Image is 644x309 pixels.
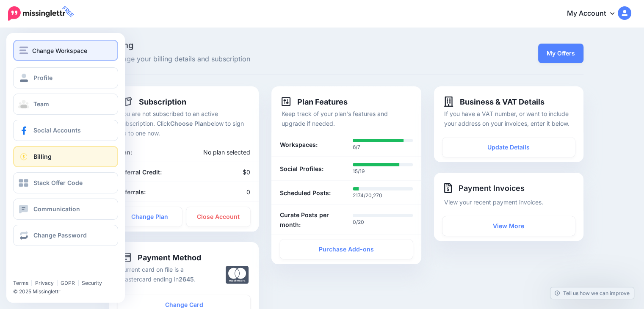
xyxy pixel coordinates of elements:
span: 0 [246,188,250,196]
b: Social Profiles: [280,164,323,174]
img: Missinglettr [8,6,65,21]
a: Tell us how we can improve [550,287,634,299]
div: $0 [184,167,257,177]
a: Privacy [35,280,54,286]
li: © 2025 Missinglettr [13,287,123,296]
p: 0/20 [353,218,413,226]
b: Referral Credit: [118,168,162,176]
p: Keep track of your plan's features and upgrade if needed. [282,109,411,128]
p: View your recent payment invoices. [444,197,573,207]
span: Manage your billing details and subscription [109,54,421,65]
a: Social Accounts [13,120,118,141]
span: Billing [33,153,52,160]
span: Change Workspace [32,46,87,55]
a: GDPR [61,280,75,286]
b: Curate Posts per month: [280,210,340,229]
p: 6/7 [353,143,413,152]
img: menu.png [19,47,28,54]
span: Team [33,100,49,108]
b: 2645 [179,276,194,283]
a: Stack Offer Code [13,172,118,193]
p: Current card on file is a Mastercard ending in . [119,265,213,284]
b: Referrals: [118,188,146,196]
div: No plan selected [160,147,257,157]
a: Billing [13,146,118,167]
a: Profile [13,67,118,88]
h4: Subscription [119,97,186,107]
a: Purchase Add-ons [280,240,412,259]
span: FREE [59,3,77,20]
a: My Offers [538,44,583,63]
button: Change Workspace [13,40,118,61]
h4: Business & VAT Details [444,97,544,107]
iframe: Twitter Follow Button [13,268,77,276]
a: Update Details [442,138,575,157]
b: Workspaces: [280,140,318,149]
a: Terms [13,280,28,286]
a: View More [442,216,575,236]
p: 15/19 [353,167,413,176]
span: Profile [33,74,53,81]
span: Stack Offer Code [33,179,83,186]
h4: Plan Features [282,97,348,107]
a: Security [82,280,102,286]
span: Social Accounts [33,127,81,134]
a: Change Plan [118,207,182,226]
p: 2174/20,270 [353,191,413,200]
span: Communication [33,205,80,212]
span: | [31,280,33,286]
a: FREE [8,4,65,23]
a: Change Password [13,225,118,246]
h4: Payment Method [119,252,201,262]
p: You are not subscribed to an active subscription. Click below to sign up to one now. [119,109,249,138]
b: Choose Plan [170,120,207,127]
h4: Payment Invoices [444,183,573,193]
span: Billing [109,41,421,50]
a: My Account [558,3,631,24]
span: | [56,280,58,286]
span: Change Password [33,232,87,239]
span: | [77,280,79,286]
a: Close Account [186,207,251,226]
b: Plan: [118,149,132,156]
a: Communication [13,199,118,220]
a: Team [13,94,118,115]
b: Scheduled Posts: [280,188,331,198]
p: If you have a VAT number, or want to include your address on your invoices, enter it below. [444,109,573,128]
